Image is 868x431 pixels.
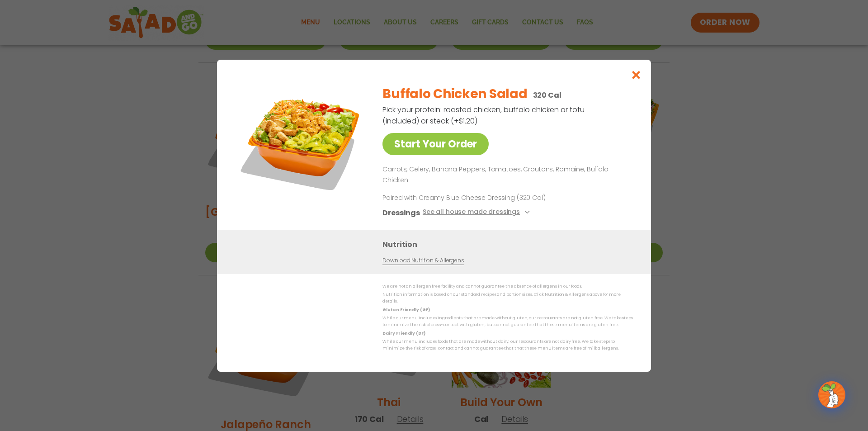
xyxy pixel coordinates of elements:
h3: Dressings [382,207,420,218]
img: Featured product photo for Buffalo Chicken Salad [237,78,364,204]
a: Download Nutrition & Allergens [382,256,464,265]
p: Paired with Creamy Blue Cheese Dressing (320 Cal) [382,193,550,202]
p: Nutrition information is based on our standard recipes and portion sizes. Click Nutrition & Aller... [382,291,633,305]
button: Close modal [622,60,651,90]
p: While our menu includes ingredients that are made without gluten, our restaurants are not gluten ... [382,315,633,329]
img: wpChatIcon [819,382,844,407]
h2: Buffalo Chicken Salad [382,85,527,104]
h3: Nutrition [382,238,637,250]
p: We are not an allergen free facility and cannot guarantee the absence of allergens in our foods. [382,283,633,290]
p: While our menu includes foods that are made without dairy, our restaurants are not dairy free. We... [382,338,633,352]
a: Start Your Order [382,133,489,155]
p: 320 Cal [533,90,561,101]
p: Pick your protein: roasted chicken, buffalo chicken or tofu (included) or steak (+$1.20) [382,104,586,127]
p: Carrots, Celery, Banana Peppers, Tomatoes, Croutons, Romaine, Buffalo Chicken [382,164,629,186]
strong: Gluten Friendly (GF) [382,307,429,312]
strong: Dairy Friendly (DF) [382,330,425,336]
button: See all house made dressings [423,207,533,218]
